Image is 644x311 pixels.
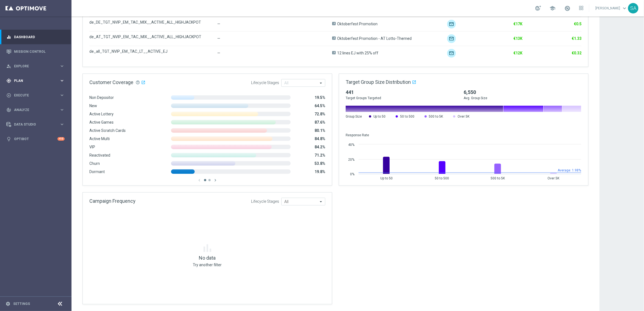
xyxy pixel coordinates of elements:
button: equalizer Dashboard [6,35,65,39]
div: Plan [6,78,59,83]
i: track_changes [6,107,11,112]
button: lightbulb Optibot +10 [6,137,65,141]
button: Mission Control [6,49,65,54]
div: Data Studio [6,122,59,127]
span: Data Studio [14,123,59,126]
span: school [549,5,555,11]
a: Optibot [14,132,57,146]
a: Mission Control [14,44,65,59]
div: Execute [6,93,59,98]
i: equalizer [6,35,11,40]
button: track_changes Analyze keyboard_arrow_right [6,108,65,112]
div: SA [628,3,639,13]
a: Dashboard [14,30,65,44]
div: Mission Control [6,44,65,59]
i: play_circle_outline [6,93,11,98]
i: gps_fixed [6,78,11,83]
i: keyboard_arrow_right [59,78,65,83]
button: gps_fixed Plan keyboard_arrow_right [6,79,65,83]
i: keyboard_arrow_right [59,93,65,98]
button: play_circle_outline Execute keyboard_arrow_right [6,93,65,98]
a: [PERSON_NAME]keyboard_arrow_down [595,4,628,12]
div: Dashboard [6,30,65,44]
button: Data Studio keyboard_arrow_right [6,122,65,127]
span: Explore [14,65,59,68]
i: keyboard_arrow_right [59,63,65,69]
span: keyboard_arrow_down [621,5,628,11]
div: Analyze [6,107,59,112]
span: Execute [14,94,59,97]
i: settings [5,301,10,306]
div: Optibot [6,132,65,146]
div: Explore [6,64,59,69]
a: Settings [13,302,30,306]
div: +10 [57,137,65,141]
i: keyboard_arrow_right [59,107,65,112]
i: keyboard_arrow_right [59,122,65,127]
i: person_search [6,64,11,69]
button: person_search Explore keyboard_arrow_right [6,64,65,68]
i: lightbulb [6,137,11,141]
span: Analyze [14,108,59,112]
span: Plan [14,79,59,82]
